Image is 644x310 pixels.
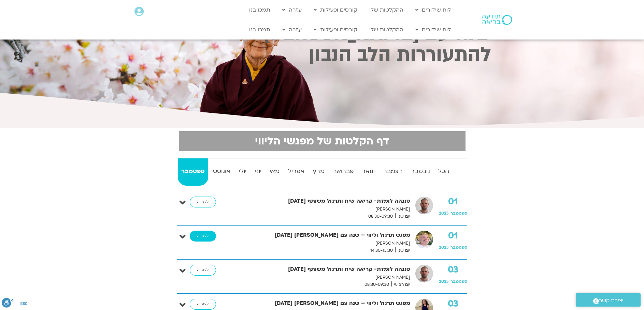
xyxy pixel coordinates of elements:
[231,197,410,206] strong: סנגהה לומדת- קריאה שיח ותרגול משותף [DATE]
[330,166,357,176] strong: פברואר
[178,166,209,176] strong: ספטמבר
[412,23,454,36] a: לוח שידורים
[190,197,216,207] a: לצפייה
[190,265,216,276] a: לצפייה
[178,158,209,186] a: ספטמבר
[246,23,274,36] a: תמכו בנו
[310,3,361,16] a: קורסים ופעילות
[251,158,265,186] a: יוני
[412,3,454,16] a: לוח שידורים
[310,23,361,36] a: קורסים ופעילות
[450,245,467,250] span: ספטמבר
[266,166,283,176] strong: מאי
[309,158,328,186] a: מרץ
[210,158,234,186] a: אוגוסט
[231,265,410,274] strong: סנגהה לומדת- קריאה שיח ותרגול משותף [DATE]
[439,299,467,309] strong: 03
[439,197,467,207] strong: 01
[210,166,234,176] strong: אוגוסט
[251,166,265,176] strong: יוני
[435,166,453,176] strong: הכל
[231,206,410,213] p: [PERSON_NAME]
[439,211,449,216] span: 2025
[231,274,410,281] p: [PERSON_NAME]
[368,247,395,254] span: 14:30-15:30
[380,166,406,176] strong: דצמבר
[284,158,308,186] a: אפריל
[235,166,250,176] strong: יולי
[330,158,357,186] a: פברואר
[439,279,449,284] span: 2025
[391,281,410,288] span: יום רביעי
[395,213,410,220] span: יום שני
[407,166,433,176] strong: נובמבר
[435,158,453,186] a: הכל
[190,231,216,242] a: לצפייה
[380,158,406,186] a: דצמבר
[246,3,274,16] a: תמכו בנו
[358,166,378,176] strong: ינואר
[439,265,467,275] strong: 03
[231,240,410,247] p: [PERSON_NAME]
[284,166,308,176] strong: אפריל
[439,245,449,250] span: 2025
[231,299,410,308] strong: מפגש תרגול וליווי – שנה עם [PERSON_NAME] [DATE]
[450,211,467,216] span: ספטמבר
[362,281,391,288] span: 08:30-09:30
[153,46,491,64] h2: להתעוררות הלב הנבון
[407,158,433,186] a: נובמבר
[235,158,250,186] a: יולי
[183,135,461,147] h2: דף הקלטות של מפגשי הליווי
[266,158,283,186] a: מאי
[450,279,467,284] span: ספטמבר
[279,23,305,36] a: עזרה
[439,231,467,241] strong: 01
[309,166,328,176] strong: מרץ
[366,23,407,36] a: ההקלטות שלי
[366,213,395,220] span: 08:30-09:30
[366,3,407,16] a: ההקלטות שלי
[395,247,410,254] span: יום שני
[231,231,410,240] strong: מפגש תרגול וליווי – שנה עם [PERSON_NAME] [DATE]
[482,15,512,25] img: תודעה בריאה
[599,296,624,305] span: יצירת קשר
[358,158,378,186] a: ינואר
[279,3,305,16] a: עזרה
[576,293,641,307] a: יצירת קשר
[190,299,216,310] a: לצפייה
